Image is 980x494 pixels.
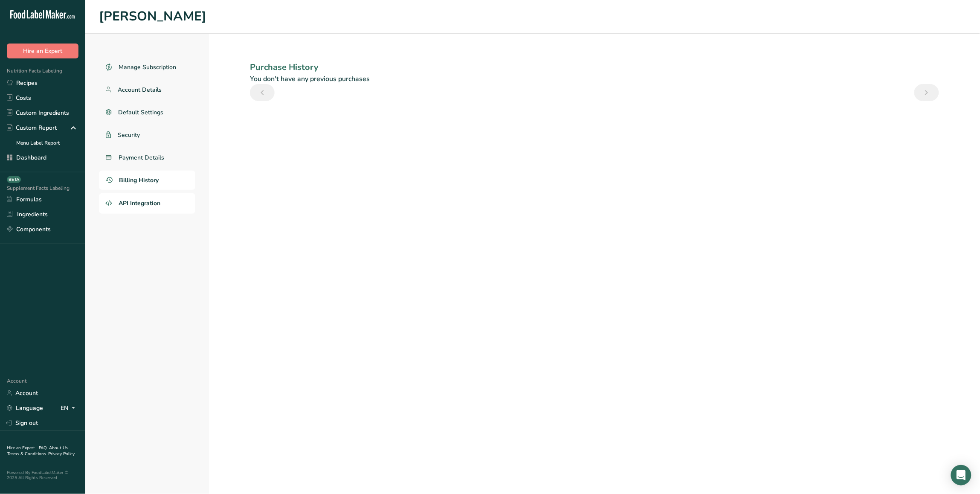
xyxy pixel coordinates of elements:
[7,445,37,451] a: Hire an Expert .
[250,61,939,74] div: Purchase History
[61,403,78,413] div: EN
[99,171,195,190] a: Billing History
[914,84,939,101] a: Next
[119,153,164,162] span: Payment Details
[7,401,43,416] a: Language
[250,84,275,101] a: Previous
[7,470,78,480] div: Powered By FoodLabelMaker © 2025 All Rights Reserved
[99,80,195,99] a: Account Details
[7,445,68,457] a: About Us .
[118,85,162,94] span: Account Details
[99,148,195,167] a: Payment Details
[119,108,164,117] span: Default Settings
[99,125,195,145] a: Security
[119,63,176,72] span: Manage Subscription
[118,131,140,139] span: Security
[99,7,966,26] h1: [PERSON_NAME]
[48,451,75,457] a: Privacy Policy
[7,123,57,132] div: Custom Report
[99,103,195,122] a: Default Settings
[119,176,159,185] span: Billing History
[250,74,939,84] div: You don't have any previous purchases
[7,451,48,457] a: Terms & Conditions .
[7,44,78,58] button: Hire an Expert
[39,445,49,451] a: FAQ .
[99,58,195,77] a: Manage Subscription
[951,465,971,485] div: Open Intercom Messenger
[99,193,195,214] a: API Integration
[119,199,160,208] span: API Integration
[7,176,21,183] div: BETA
